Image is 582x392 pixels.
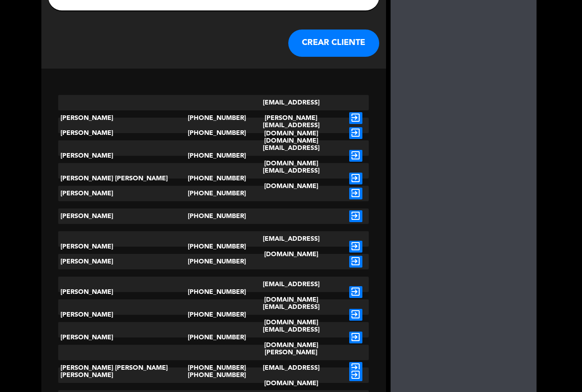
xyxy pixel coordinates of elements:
[239,345,342,391] div: [PERSON_NAME][EMAIL_ADDRESS][DOMAIN_NAME]
[349,210,362,222] i: exit_to_app
[188,208,240,224] div: [PHONE_NUMBER]
[58,277,187,308] div: [PERSON_NAME]
[349,332,362,343] i: exit_to_app
[58,95,187,141] div: [PERSON_NAME]
[58,208,187,224] div: [PERSON_NAME]
[188,299,240,330] div: [PHONE_NUMBER]
[349,150,362,162] i: exit_to_app
[349,256,362,268] i: exit_to_app
[58,299,187,330] div: [PERSON_NAME]
[58,186,187,201] div: [PERSON_NAME]
[239,140,342,171] div: [EMAIL_ADDRESS][DOMAIN_NAME]
[349,127,362,139] i: exit_to_app
[349,188,362,199] i: exit_to_app
[58,118,187,149] div: [PERSON_NAME]
[349,173,362,184] i: exit_to_app
[58,322,187,353] div: [PERSON_NAME]
[58,163,187,194] div: [PERSON_NAME] [PERSON_NAME]
[188,322,240,353] div: [PHONE_NUMBER]
[188,163,240,194] div: [PHONE_NUMBER]
[188,186,240,201] div: [PHONE_NUMBER]
[349,309,362,321] i: exit_to_app
[239,231,342,262] div: [EMAIL_ADDRESS][DOMAIN_NAME]
[239,277,342,308] div: [EMAIL_ADDRESS][DOMAIN_NAME]
[349,362,362,374] i: exit_to_app
[188,277,240,308] div: [PHONE_NUMBER]
[58,140,187,171] div: [PERSON_NAME]
[188,231,240,262] div: [PHONE_NUMBER]
[239,95,342,141] div: [EMAIL_ADDRESS][PERSON_NAME][DOMAIN_NAME]
[58,254,187,269] div: [PERSON_NAME]
[239,163,342,194] div: [EMAIL_ADDRESS][DOMAIN_NAME]
[58,345,187,391] div: [PERSON_NAME] [PERSON_NAME]
[188,254,240,269] div: [PHONE_NUMBER]
[349,286,362,298] i: exit_to_app
[349,241,362,253] i: exit_to_app
[349,369,362,381] i: exit_to_app
[188,95,240,141] div: [PHONE_NUMBER]
[188,367,240,383] div: [PHONE_NUMBER]
[239,118,342,149] div: [EMAIL_ADDRESS][DOMAIN_NAME]
[288,30,379,57] button: CREAR CLIENTE
[58,367,187,383] div: [PERSON_NAME]
[188,140,240,171] div: [PHONE_NUMBER]
[239,322,342,353] div: [EMAIL_ADDRESS][DOMAIN_NAME]
[239,299,342,330] div: [EMAIL_ADDRESS][DOMAIN_NAME]
[58,231,187,262] div: [PERSON_NAME]
[188,118,240,149] div: [PHONE_NUMBER]
[349,112,362,124] i: exit_to_app
[188,345,240,391] div: [PHONE_NUMBER]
